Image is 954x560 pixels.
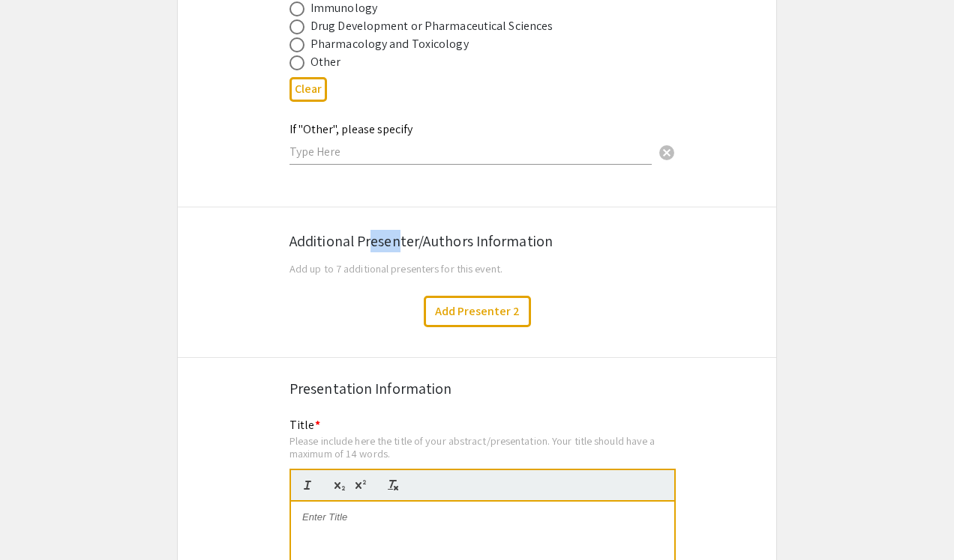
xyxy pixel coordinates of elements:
div: Pharmacology and Toxicology [310,35,469,53]
span: Add up to 7 additional presenters for this event. [289,261,502,276]
input: Type Here [289,144,652,159]
div: Other [310,53,341,71]
div: Drug Development or Pharmaceutical Sciences [310,17,553,35]
button: Add Presenter 2 [424,296,531,327]
mat-label: If "Other", please specify [289,121,412,137]
span: cancel [658,144,676,162]
div: Please include here the title of your abstract/presentation. Your title should have a maximum of ... [289,434,676,460]
mat-label: Title [289,417,320,433]
button: Clear [652,136,682,166]
div: Presentation Information [289,377,664,400]
iframe: Chat [11,493,64,549]
div: Additional Presenter/Authors Information [289,230,664,252]
button: Clear [289,77,327,102]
